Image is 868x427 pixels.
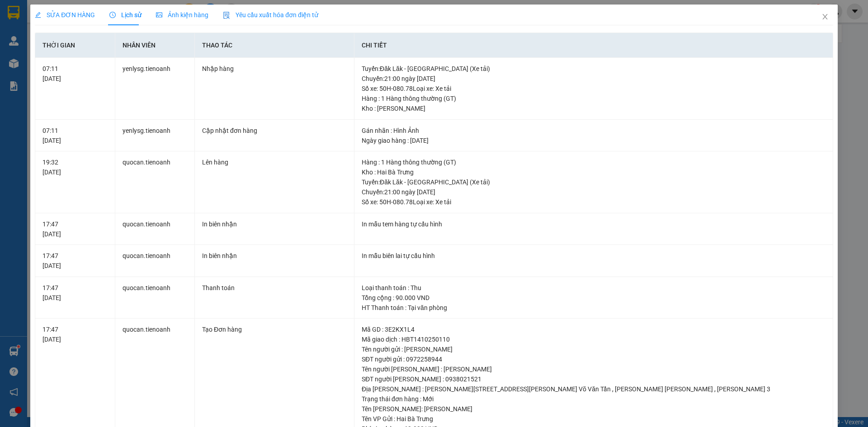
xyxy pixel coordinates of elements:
div: SĐT người [PERSON_NAME] : 0938021521 [362,374,826,384]
div: Lên hàng [202,157,347,167]
span: close [821,13,829,20]
div: Trạng thái đơn hàng : Mới [362,394,826,404]
div: Tạo Đơn hàng [202,324,347,334]
th: Thời gian [35,33,115,58]
button: Close [812,5,838,30]
span: picture [156,12,162,18]
div: In biên nhận [202,219,347,229]
td: quocan.tienoanh [115,277,195,319]
td: yenlysg.tienoanh [115,120,195,152]
div: Hàng : 1 Hàng thông thường (GT) [362,157,826,167]
div: SĐT người gửi : 0972258944 [362,354,826,364]
div: 17:47 [DATE] [42,251,107,271]
div: 17:47 [DATE] [42,219,107,239]
img: icon [223,12,230,19]
div: Tuyến : Đăk Lăk - [GEOGRAPHIC_DATA] (Xe tải) Chuyến: 21:00 ngày [DATE] Số xe: 50H-080.78 Loại xe:... [362,64,826,94]
div: Thanh toán [202,283,347,293]
div: Mã giao dịch : HBT1410250110 [362,334,826,344]
div: Kho : [PERSON_NAME] [362,103,826,113]
div: 19:32 [DATE] [42,157,107,177]
th: Chi tiết [354,33,833,58]
div: Hàng : 1 Hàng thông thường (GT) [362,94,826,103]
div: 17:47 [DATE] [42,283,107,303]
td: yenlysg.tienoanh [115,58,195,120]
div: In mẫu biên lai tự cấu hình [362,251,826,261]
div: HT Thanh toán : Tại văn phòng [362,303,826,313]
div: Tổng cộng : 90.000 VND [362,293,826,303]
th: Thao tác [195,33,354,58]
div: Mã GD : 3E2KX1L4 [362,324,826,334]
div: Loại thanh toán : Thu [362,283,826,293]
div: Tên [PERSON_NAME]: [PERSON_NAME] [362,404,826,414]
div: Tuyến : Đăk Lăk - [GEOGRAPHIC_DATA] (Xe tải) Chuyến: 21:00 ngày [DATE] Số xe: 50H-080.78 Loại xe:... [362,177,826,207]
div: Kho : Hai Bà Trưng [362,167,826,177]
td: quocan.tienoanh [115,151,195,213]
div: In mẫu tem hàng tự cấu hình [362,219,826,229]
span: Yêu cầu xuất hóa đơn điện tử [223,11,318,19]
div: In biên nhận [202,251,347,261]
div: Cập nhật đơn hàng [202,126,347,136]
div: Tên VP Gửi : Hai Bà Trưng [362,414,826,424]
div: Nhập hàng [202,64,347,74]
span: Ảnh kiện hàng [156,11,208,19]
span: edit [35,12,41,18]
div: Gán nhãn : Hình Ảnh [362,126,826,136]
div: Tên người gửi : [PERSON_NAME] [362,344,826,354]
span: SỬA ĐƠN HÀNG [35,11,95,19]
div: Địa [PERSON_NAME] : [PERSON_NAME][STREET_ADDRESS][PERSON_NAME] Võ Văn Tần , [PERSON_NAME] [PERS... [362,384,826,394]
td: quocan.tienoanh [115,245,195,277]
span: Lịch sử [109,11,142,19]
span: clock-circle [109,12,116,18]
div: 17:47 [DATE] [42,324,107,344]
div: 07:11 [DATE] [42,64,107,84]
div: 07:11 [DATE] [42,126,107,145]
div: Tên người [PERSON_NAME] : [PERSON_NAME] [362,364,826,374]
div: Ngày giao hàng : [DATE] [362,136,826,145]
th: Nhân viên [115,33,195,58]
td: quocan.tienoanh [115,213,195,245]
